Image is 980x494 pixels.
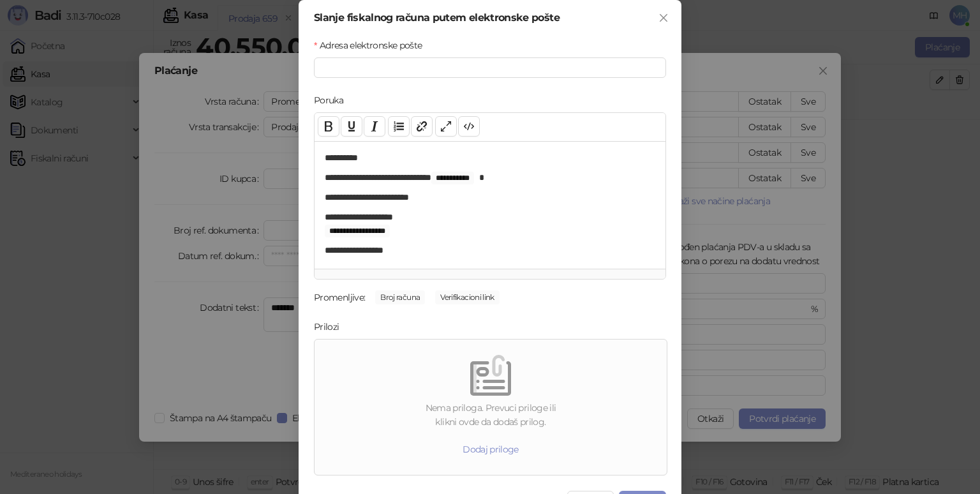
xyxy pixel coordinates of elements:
span: emptyNema priloga. Prevuci priloge iliklikni ovde da dodaš prilog.Dodaj priloge [320,345,662,470]
button: Underline [341,116,362,137]
img: empty [470,355,511,396]
input: Adresa elektronske pošte [314,57,666,78]
button: Link [411,116,433,137]
button: List [388,116,410,137]
div: Slanje fiskalnog računa putem elektronske pošte [314,13,666,23]
button: Code view [458,116,480,137]
button: Dodaj priloge [452,439,529,460]
span: close [658,13,669,23]
label: Adresa elektronske pošte [314,38,430,52]
div: Nema priloga. Prevuci priloge ili klikni ovde da dodaš prilog. [320,401,662,429]
label: Poruka [314,93,352,107]
span: Zatvori [653,13,674,23]
label: Prilozi [314,320,347,334]
button: Close [653,8,674,28]
button: Italic [364,116,385,137]
button: Full screen [435,116,457,137]
span: Broj računa [375,290,425,304]
span: Verifikacioni link [435,290,499,304]
div: Promenljive: [314,290,365,304]
button: Bold [318,116,339,137]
